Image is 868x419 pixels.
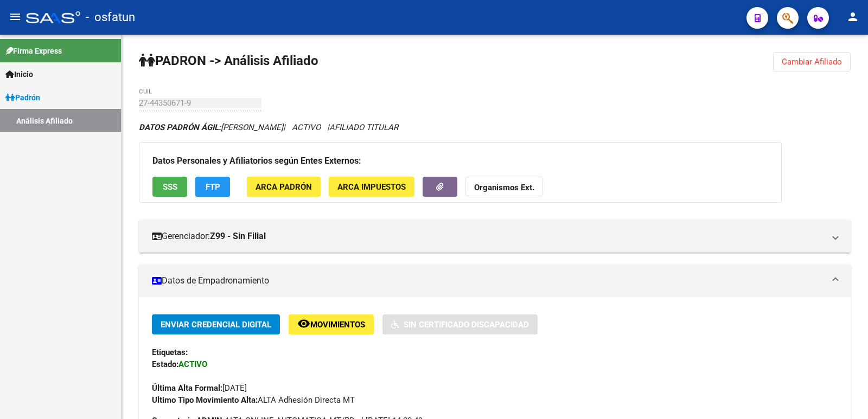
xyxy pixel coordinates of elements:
strong: Organismos Ext. [474,183,534,192]
i: | ACTIVO | [139,123,398,132]
strong: ACTIVO [178,359,207,369]
button: SSS [152,177,187,197]
strong: Ultimo Tipo Movimiento Alta: [152,395,258,405]
span: SSS [163,182,177,192]
span: Padrón [5,92,40,104]
button: FTP [195,177,230,197]
span: Sin Certificado Discapacidad [404,320,529,330]
span: [PERSON_NAME] [139,123,283,132]
strong: Última Alta Formal: [152,383,222,393]
mat-icon: menu [9,10,22,23]
button: ARCA Impuestos [329,177,414,197]
strong: PADRON -> Análisis Afiliado [139,53,318,68]
span: Cambiar Afiliado [782,57,842,67]
span: FTP [206,182,220,192]
h3: Datos Personales y Afiliatorios según Entes Externos: [152,153,768,169]
span: Enviar Credencial Digital [161,320,271,330]
mat-icon: person [846,10,859,23]
span: ARCA Padrón [256,182,312,192]
span: ARCA Impuestos [337,182,406,192]
span: Movimientos [310,320,365,330]
iframe: Intercom live chat [831,382,857,408]
span: AFILIADO TITULAR [329,123,398,132]
mat-panel-title: Datos de Empadronamiento [152,275,825,287]
span: ALTA Adhesión Directa MT [152,395,355,405]
strong: Z99 - Sin Filial [210,230,266,242]
mat-expansion-panel-header: Gerenciador:Z99 - Sin Filial [139,220,851,253]
button: ARCA Padrón [247,177,321,197]
span: - osfatun [86,5,135,29]
button: Movimientos [289,314,374,334]
strong: Estado: [152,359,178,369]
span: [DATE] [152,383,247,393]
span: Inicio [5,68,33,80]
button: Cambiar Afiliado [773,52,851,72]
strong: DATOS PADRÓN ÁGIL: [139,123,221,132]
button: Enviar Credencial Digital [152,314,280,334]
button: Sin Certificado Discapacidad [382,314,538,334]
strong: Etiquetas: [152,347,188,357]
button: Organismos Ext. [465,177,543,197]
mat-icon: remove_red_eye [297,317,310,330]
span: Firma Express [5,45,62,57]
mat-panel-title: Gerenciador: [152,230,825,242]
mat-expansion-panel-header: Datos de Empadronamiento [139,265,851,297]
